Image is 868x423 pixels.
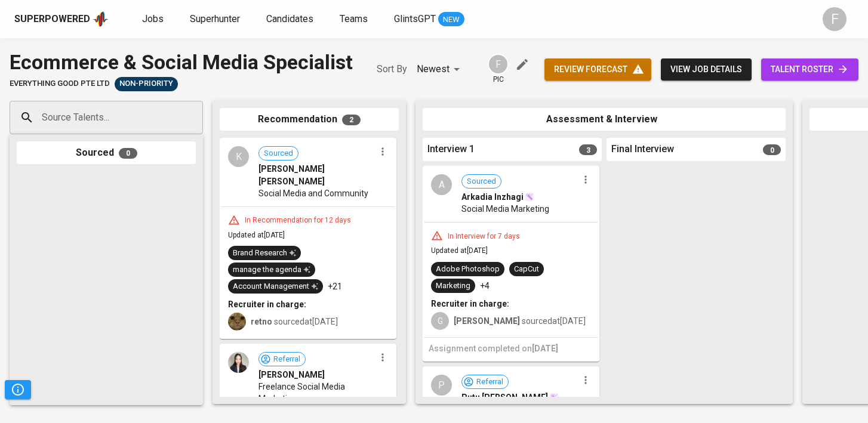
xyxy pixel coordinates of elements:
button: view job details [661,58,752,81]
b: Recruiter in charge: [228,300,306,309]
div: Recommendation [220,108,399,131]
span: Freelance Social Media Marketing [258,381,375,405]
b: retno [251,317,272,326]
a: Superhunter [190,12,242,27]
a: Candidates [266,12,316,27]
span: Candidates [266,13,313,24]
div: F [488,54,509,75]
div: In Recommendation for 12 days [240,215,356,226]
div: ASourcedArkadia InzhagiSocial Media MarketingIn Interview for 7 daysUpdated at[DATE]Adobe Photosh... [423,166,599,362]
b: [PERSON_NAME] [454,316,520,326]
img: b9ccf952fa2a4d811bee705e8c5725f7.jpeg [228,352,249,373]
span: Updated at [DATE] [228,231,285,239]
img: magic_wand.svg [549,393,559,402]
div: Sourced [17,141,196,165]
img: magic_wand.svg [525,192,534,202]
div: K [228,146,249,167]
span: sourced at [DATE] [251,317,338,326]
span: 0 [119,148,137,159]
button: Pipeline Triggers [5,380,31,399]
span: Jobs [142,13,164,24]
span: Teams [340,13,368,24]
span: Sourced [259,148,298,159]
div: In Interview for 7 days [443,231,525,242]
button: review forecast [544,58,651,81]
a: talent roster [761,58,858,81]
span: [PERSON_NAME] [258,369,325,381]
p: Newest [417,62,450,76]
span: Interview 1 [427,143,475,156]
span: Arkadia Inzhagi [461,191,524,203]
span: Sourced [462,176,501,187]
img: ec6c0910-f960-4a00-a8f8-c5744e41279e.jpg [228,313,246,331]
p: +4 [480,280,490,292]
a: Teams [340,12,370,27]
span: [DATE] [532,344,558,353]
div: F [823,7,847,31]
h6: Assignment completed on [429,342,593,356]
div: A [431,174,452,195]
div: Assessment & Interview [423,108,786,131]
div: Superpowered [14,13,90,26]
div: Newest [417,58,464,81]
span: Referral [269,354,305,365]
div: G [431,312,449,330]
span: 0 [763,144,781,155]
span: view job details [670,62,742,77]
b: Recruiter in charge: [431,299,509,308]
img: app logo [93,10,109,28]
span: sourced at [DATE] [454,316,586,326]
span: Everything good Pte Ltd [10,78,110,89]
span: [PERSON_NAME] [PERSON_NAME] [258,163,375,187]
p: Sort By [377,62,407,76]
span: Putu [PERSON_NAME] [461,391,548,403]
div: Marketing [436,280,470,292]
a: GlintsGPT NEW [394,12,464,27]
span: Social Media Marketing [461,203,549,215]
span: 2 [342,115,361,125]
span: 3 [579,144,597,155]
div: Brand Research [233,248,296,259]
span: Superhunter [190,13,240,24]
a: Jobs [142,12,166,27]
p: +21 [328,280,342,292]
div: manage the agenda [233,264,310,276]
div: KSourced[PERSON_NAME] [PERSON_NAME]Social Media and CommunityIn Recommendation for 12 daysUpdated... [220,138,396,339]
div: P [431,375,452,396]
span: Non-Priority [115,78,178,89]
div: CapCut [514,264,539,275]
div: Sufficient Talents in Pipeline [115,77,178,91]
span: Final Interview [611,143,674,156]
span: GlintsGPT [394,13,436,24]
span: Referral [472,376,508,388]
div: Ecommerce & Social Media Specialist [10,48,353,77]
span: review forecast [554,62,642,77]
div: pic [488,54,509,85]
div: Account Management [233,281,318,292]
div: Adobe Photoshop [436,264,500,275]
span: NEW [438,14,464,26]
a: Superpoweredapp logo [14,10,109,28]
button: Open [196,116,199,119]
span: talent roster [771,62,849,77]
span: Updated at [DATE] [431,246,488,255]
span: Social Media and Community [258,187,368,199]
